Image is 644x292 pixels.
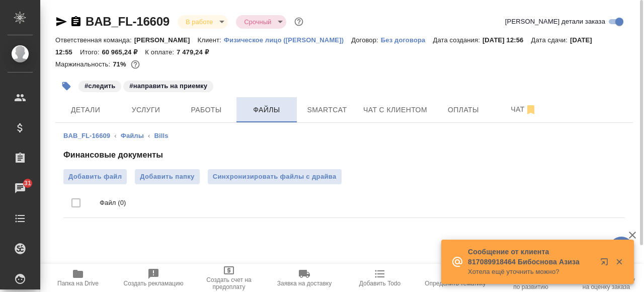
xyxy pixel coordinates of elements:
p: #следить [85,81,115,91]
span: 31 [18,178,37,188]
p: Дата сдачи: [531,36,570,44]
button: 🙏 [609,237,634,262]
p: Итого: [80,48,102,56]
a: 31 [3,176,38,201]
span: [PERSON_NAME] детали заказа [505,17,605,27]
li: ‹ [148,131,150,141]
a: BAB_FL-16609 [86,15,170,28]
p: 7 479,24 ₽ [177,48,216,56]
h4: Финансовые документы [63,149,625,161]
button: В работе [183,18,216,26]
button: Синхронизировать файлы с драйва [208,169,342,184]
a: Bills [154,132,168,139]
span: Чат с клиентом [363,104,427,116]
p: Файл (0) [100,198,617,208]
a: BAB_FL-16609 [63,132,110,139]
span: Добавить файл [68,172,122,182]
p: Дата создания: [433,36,482,44]
button: Срочный [241,18,274,26]
button: Добавить тэг [55,75,77,97]
span: Добавить папку [140,172,194,182]
span: направить на приемку [122,81,214,90]
p: 71% [113,60,128,68]
a: Файлы [121,132,144,139]
button: Скопировать ссылку для ЯМессенджера [55,16,67,28]
nav: breadcrumb [63,131,625,141]
span: следить [77,81,122,90]
span: Услуги [122,104,170,116]
p: К оплате: [145,48,177,56]
li: ‹ [114,131,116,141]
p: Сообщение от клиента 817089918464 Бибоснова Азиза [468,247,594,267]
button: Скопировать ссылку [70,16,82,28]
p: Ответственная команда: [55,36,134,44]
span: Файлы [243,104,291,116]
p: Физическое лицо ([PERSON_NAME]) [224,36,351,44]
p: Клиент: [198,36,224,44]
button: Добавить папку [135,169,199,184]
button: Открыть в новой вкладке [594,252,618,276]
p: Маржинальность: [55,60,113,68]
div: В работе [178,15,228,29]
a: Без договора [381,35,433,44]
label: Добавить файл [63,169,127,184]
p: Договор: [351,36,381,44]
button: Доп статусы указывают на важность/срочность заказа [292,15,305,28]
span: Smartcat [303,104,351,116]
span: Детали [61,104,110,116]
button: Закрыть [609,257,629,266]
p: 60 965,24 ₽ [102,48,145,56]
a: Физическое лицо ([PERSON_NAME]) [224,35,351,44]
button: 14900.00 RUB; [129,58,142,71]
svg: Отписаться [525,104,537,116]
p: Хотела ещё уточнить можно? [468,267,594,277]
p: [DATE] 12:56 [482,36,531,44]
span: Чат [500,103,548,116]
div: В работе [236,15,286,29]
p: [PERSON_NAME] [134,36,198,44]
p: Без договора [381,36,433,44]
span: Оплаты [439,104,488,116]
p: #направить на приемку [129,81,207,91]
span: Синхронизировать файлы с драйва [213,172,337,182]
span: Работы [182,104,230,116]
